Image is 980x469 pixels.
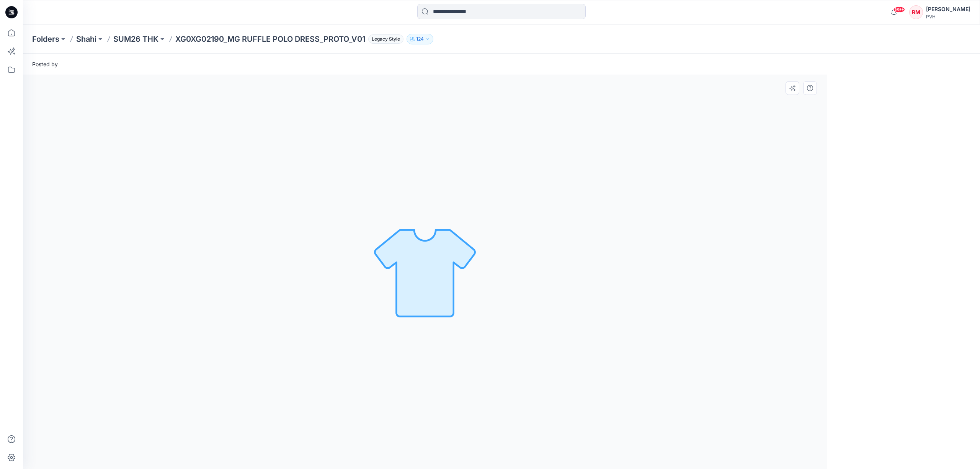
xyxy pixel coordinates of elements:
a: SUM26 THK [113,34,158,44]
span: Legacy Style [368,34,403,44]
div: RM [909,5,923,19]
a: Folders [32,34,59,44]
span: Posted by [32,60,58,68]
button: Legacy Style [365,34,403,44]
div: PVH [926,14,970,20]
img: No Outline [371,219,479,326]
p: 124 [416,35,424,43]
span: 99+ [893,7,905,13]
button: 124 [407,34,433,44]
a: Shahi [76,34,96,44]
p: XG0XG02190_MG RUFFLE POLO DRESS_PROTO_V01 [175,34,365,44]
div: [PERSON_NAME] [926,5,970,14]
